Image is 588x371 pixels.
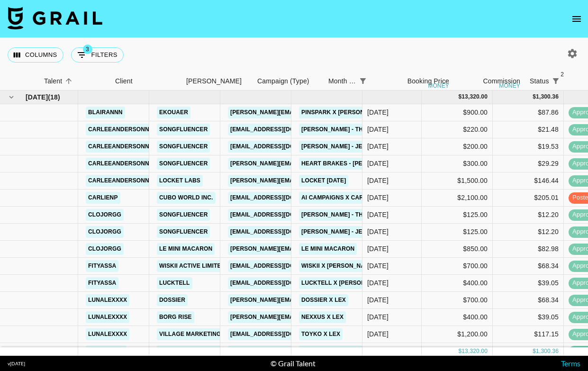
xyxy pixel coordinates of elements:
[86,226,124,238] a: clojorgg
[86,294,129,306] a: lunalexxxx
[458,347,461,355] div: $
[493,326,564,343] div: $117.15
[228,226,334,238] a: [EMAIL_ADDRESS][DOMAIN_NAME]
[356,74,370,88] button: Show filters
[299,209,420,221] a: [PERSON_NAME] - The Last Time (4781)
[71,47,124,63] button: Show filters
[367,142,389,151] div: Sep '24
[8,47,63,63] button: Select columns
[367,159,389,168] div: Sep '24
[493,121,564,138] div: $21.48
[228,209,334,221] a: [EMAIL_ADDRESS][DOMAIN_NAME]
[367,125,389,134] div: Sep '24
[86,277,118,289] a: fityassa
[567,9,586,28] button: open drawer
[228,294,382,306] a: [PERSON_NAME][EMAIL_ADDRESS][DOMAIN_NAME]
[458,93,461,101] div: $
[367,193,389,202] div: Sep '24
[422,207,493,224] div: $125.00
[493,224,564,241] div: $12.20
[370,74,383,88] button: Sort
[228,107,382,118] a: [PERSON_NAME][EMAIL_ADDRESS][DOMAIN_NAME]
[493,104,564,121] div: $87.86
[549,74,562,88] button: Show filters
[86,175,156,187] a: carleeandersonnn
[367,176,389,185] div: Sep '24
[493,292,564,309] div: $68.34
[299,328,343,340] a: Toyko x Lex
[157,175,203,187] a: Locket Labs
[157,192,216,204] a: Cubo World Inc.
[493,343,564,360] div: $244.06
[86,124,156,136] a: carleeandersonnn
[26,92,48,102] span: [DATE]
[299,260,378,272] a: Wiskii x [PERSON_NAME]
[367,312,389,322] div: Sep '24
[299,294,348,306] a: Dossier x Lex
[422,121,493,138] div: $220.00
[530,72,549,90] div: Status
[367,244,389,253] div: Sep '24
[499,83,520,89] div: money
[157,226,210,238] a: Songfluencer
[115,72,133,90] div: Client
[86,192,120,204] a: carlienp
[422,172,493,190] div: $1,500.00
[328,72,356,90] div: Month Due
[428,83,449,89] div: money
[422,138,493,155] div: $200.00
[157,243,215,255] a: Le Mini Macaron
[422,343,493,360] div: $2,500.00
[186,72,242,90] div: [PERSON_NAME]
[299,226,400,238] a: [PERSON_NAME] - Jersey Giant
[536,347,559,355] div: 1,300.36
[44,72,62,90] div: Talent
[8,361,25,367] div: v [DATE]
[83,45,92,54] span: 3
[181,72,253,90] div: Booker
[86,311,129,323] a: lunalexxxx
[228,328,334,340] a: [EMAIL_ADDRESS][DOMAIN_NAME]
[157,124,210,136] a: Songfluencer
[62,74,75,88] button: Sort
[367,329,389,339] div: Sep '24
[228,277,334,289] a: [EMAIL_ADDRESS][DOMAIN_NAME]
[422,224,493,241] div: $125.00
[493,138,564,155] div: $19.53
[8,7,102,29] img: Grail Talent
[367,295,389,305] div: Sep '24
[407,72,449,90] div: Booking Price
[299,141,400,153] a: [PERSON_NAME] - Jersey Giant
[157,141,210,153] a: Songfluencer
[228,124,334,136] a: [EMAIL_ADDRESS][DOMAIN_NAME]
[157,158,210,170] a: Songfluencer
[228,141,334,153] a: [EMAIL_ADDRESS][DOMAIN_NAME]
[86,158,156,170] a: carleeandersonnn
[493,190,564,207] div: $205.01
[367,261,389,271] div: Sep '24
[493,207,564,224] div: $12.20
[422,275,493,292] div: $400.00
[299,107,389,118] a: Pinspark x [PERSON_NAME]
[422,155,493,172] div: $300.00
[367,346,389,356] div: Sep '24
[356,74,370,88] div: 1 active filter
[86,243,124,255] a: clojorgg
[48,92,60,102] span: ( 18 )
[461,347,488,355] div: 13,320.00
[324,72,383,90] div: Month Due
[493,241,564,258] div: $82.98
[422,309,493,326] div: $400.00
[562,74,576,88] button: Sort
[422,104,493,121] div: $900.00
[157,294,188,306] a: Dossier
[493,155,564,172] div: $29.29
[299,243,357,255] a: Le Mini Macaron
[483,72,520,90] div: Commission
[422,292,493,309] div: $700.00
[561,359,580,368] a: Terms
[299,345,379,357] a: Starry Always On Sept
[299,124,420,136] a: [PERSON_NAME] - The Last Time (4781)
[86,141,156,153] a: carleeandersonnn
[86,345,127,357] a: nessandjo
